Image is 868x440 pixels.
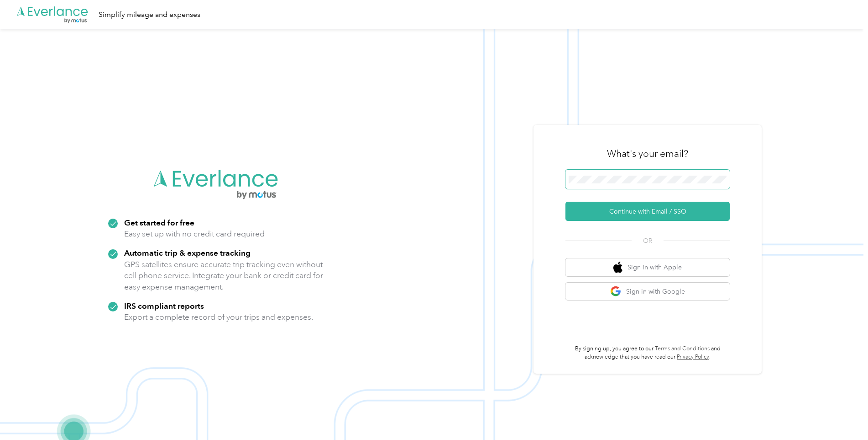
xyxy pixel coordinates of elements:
[565,258,730,276] button: apple logoSign in with Apple
[124,248,251,258] strong: Automatic trip & expense tracking
[124,259,324,293] p: GPS satellites ensure accurate trip tracking even without cell phone service. Integrate your bank...
[124,301,204,311] strong: IRS compliant reports
[565,202,730,221] button: Continue with Email / SSO
[607,147,688,160] h3: What's your email?
[124,218,194,227] strong: Get started for free
[124,311,313,323] p: Export a complete record of your trips and expenses.
[632,236,664,246] span: OR
[99,9,200,21] div: Simplify mileage and expenses
[613,262,622,273] img: apple logo
[655,345,710,352] a: Terms and Conditions
[565,283,730,300] button: google logoSign in with Google
[124,228,265,240] p: Easy set up with no credit card required
[677,354,709,360] a: Privacy Policy
[610,286,622,297] img: google logo
[565,345,730,361] p: By signing up, you agree to our and acknowledge that you have read our .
